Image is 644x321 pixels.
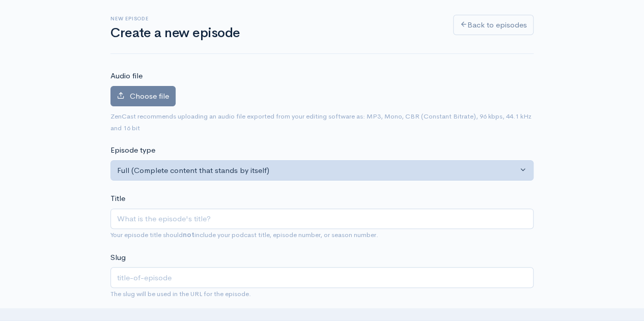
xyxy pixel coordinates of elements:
label: Audio file [110,70,143,82]
label: Slug [110,252,126,264]
label: Episode type [110,144,155,156]
small: Your episode title should include your podcast title, episode number, or season number. [110,230,378,239]
small: The slug will be used in the URL for the episode. [110,289,251,298]
input: title-of-episode [110,267,534,288]
span: Choose file [130,91,169,101]
h6: New episode [110,16,441,21]
h1: Create a new episode [110,26,441,41]
small: ZenCast recommends uploading an audio file exported from your editing software as: MP3, Mono, CBR... [110,112,531,132]
label: Title [110,193,125,205]
input: What is the episode's title? [110,209,534,229]
div: Full (Complete content that stands by itself) [117,165,518,177]
strong: not [183,230,194,239]
a: Back to episodes [453,15,534,36]
button: Full (Complete content that stands by itself) [110,160,534,181]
